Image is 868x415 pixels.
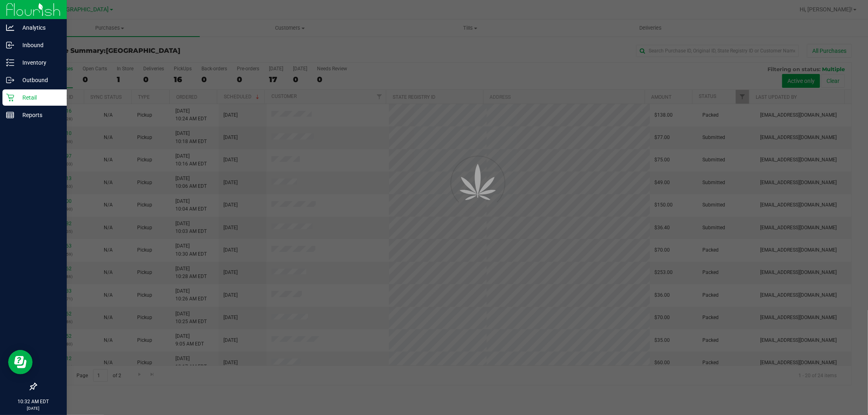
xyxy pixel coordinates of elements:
[14,75,63,85] p: Outbound
[6,59,14,67] inline-svg: Inventory
[6,93,14,102] inline-svg: Retail
[6,76,14,84] inline-svg: Outbound
[14,40,63,50] p: Inbound
[14,23,63,33] p: Analytics
[14,110,63,120] p: Reports
[6,111,14,119] inline-svg: Reports
[6,41,14,49] inline-svg: Inbound
[6,24,14,32] inline-svg: Analytics
[4,398,63,405] p: 10:32 AM EDT
[14,93,63,102] p: Retail
[8,350,33,374] iframe: Resource center
[14,58,63,67] p: Inventory
[4,405,63,411] p: [DATE]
